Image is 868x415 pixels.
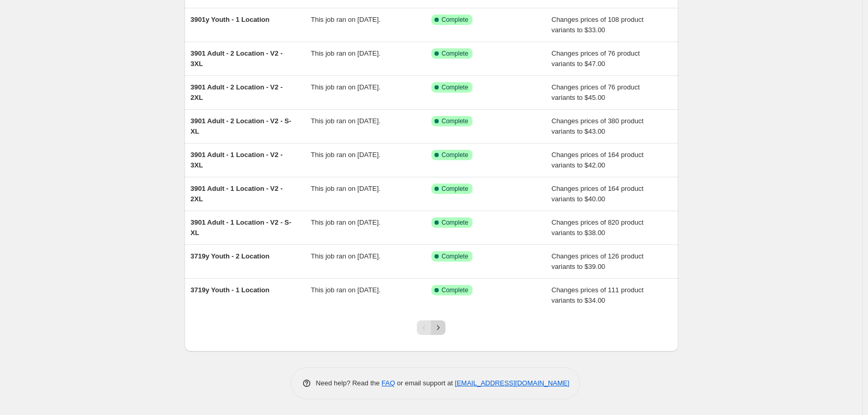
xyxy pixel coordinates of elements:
span: This job ran on [DATE]. [311,218,380,226]
span: 3901 Adult - 2 Location - V2 - S-XL [191,117,292,135]
span: Complete [442,16,468,24]
span: Changes prices of 164 product variants to $40.00 [551,185,643,203]
span: or email support at [395,379,455,387]
span: Need help? Read the [316,379,382,387]
span: This job ran on [DATE]. [311,117,380,125]
span: Complete [442,151,468,159]
span: Complete [442,49,468,58]
span: Complete [442,252,468,261]
span: Complete [442,286,468,294]
span: Changes prices of 126 product variants to $39.00 [551,252,643,270]
span: Changes prices of 108 product variants to $33.00 [551,16,643,34]
span: This job ran on [DATE]. [311,151,380,159]
span: This job ran on [DATE]. [311,252,380,260]
span: Complete [442,117,468,125]
span: Changes prices of 820 product variants to $38.00 [551,218,643,237]
span: 3901 Adult - 1 Location - V2 - 2XL [191,185,283,203]
span: This job ran on [DATE]. [311,49,380,57]
span: Complete [442,185,468,193]
span: 3719y Youth - 1 Location [191,286,270,294]
span: Changes prices of 164 product variants to $42.00 [551,151,643,169]
span: 3901 Adult - 2 Location - V2 - 2XL [191,83,283,101]
span: Complete [442,218,468,227]
span: Changes prices of 380 product variants to $43.00 [551,117,643,135]
span: This job ran on [DATE]. [311,16,380,23]
a: FAQ [382,379,395,387]
span: 3719y Youth - 2 Location [191,252,270,260]
span: 3901y Youth - 1 Location [191,16,270,23]
span: Changes prices of 76 product variants to $47.00 [551,49,640,68]
button: Next [431,320,445,335]
span: 3901 Adult - 1 Location - V2 - 3XL [191,151,283,169]
span: 3901 Adult - 1 Location - V2 - S-XL [191,218,292,237]
span: This job ran on [DATE]. [311,286,380,294]
span: Complete [442,83,468,92]
span: Changes prices of 76 product variants to $45.00 [551,83,640,101]
span: This job ran on [DATE]. [311,83,380,91]
nav: Pagination [417,320,445,335]
span: Changes prices of 111 product variants to $34.00 [551,286,643,304]
span: This job ran on [DATE]. [311,185,380,192]
span: 3901 Adult - 2 Location - V2 - 3XL [191,49,283,68]
a: [EMAIL_ADDRESS][DOMAIN_NAME] [455,379,569,387]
